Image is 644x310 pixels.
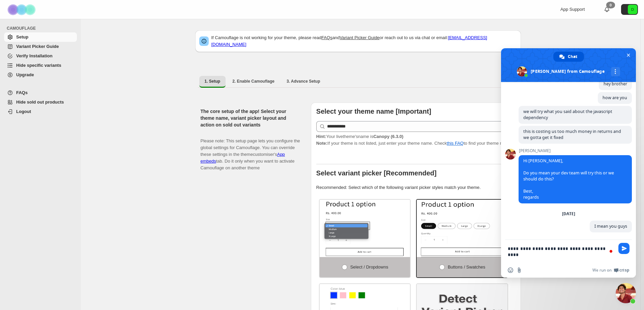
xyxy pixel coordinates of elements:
a: Upgrade [4,70,77,80]
span: we will try what you said about the javascript dependency [523,109,612,120]
a: Hide sold out products [4,97,77,107]
span: Upgrade [16,72,34,77]
a: Variant Picker Guide [340,35,379,40]
p: Please note: This setup page lets you configure the global settings for Camouflage. You can overr... [201,131,300,171]
button: Avatar with initials D [621,4,638,15]
a: Hide specific variants [4,61,77,70]
span: Select / Dropdowns [350,264,388,270]
text: D [631,7,634,11]
a: Chat [553,52,584,62]
span: Insert an emoji [508,267,513,273]
strong: Canopy (6.3.0) [373,134,403,139]
span: We run on [592,267,612,273]
a: Verify Installation [4,51,77,61]
span: Your live theme's name is [316,134,404,139]
span: Hide specific variants [16,63,61,68]
p: If your theme is not listed, just enter your theme name. Check to find your theme name. [316,133,516,147]
span: [PERSON_NAME] [519,148,632,153]
span: I mean you guys [594,223,627,229]
a: Logout [4,107,77,116]
a: this FAQ [447,141,464,146]
p: If Camouflage is not working for your theme, please read and or reach out to us via chat or email: [211,34,517,48]
a: Setup [4,32,77,42]
span: Verify Installation [16,53,53,58]
img: Buttons / Swatches [417,200,507,257]
span: Logout [16,109,31,114]
a: Variant Picker Guide [4,42,77,51]
p: Recommended: Select which of the following variant picker styles match your theme. [316,184,516,191]
span: CAMOUFLAGE [7,26,78,31]
span: Send a file [517,267,522,273]
span: Setup [16,34,28,39]
span: Buttons / Swatches [448,264,485,270]
span: App Support [560,7,585,12]
a: 0 [604,6,610,13]
h2: The core setup of the app! Select your theme name, variant picker layout and action on sold out v... [201,108,300,128]
span: FAQs [16,90,28,95]
div: 0 [606,2,615,8]
span: 3. Advance Setup [287,79,320,84]
img: Camouflage [5,0,39,19]
span: Hi [PERSON_NAME], Do you mean your dev team will try this or we should do this? Best, regards [523,158,614,200]
a: We run onCrisp [592,267,629,273]
span: 2. Enable Camouflage [232,79,274,84]
a: FAQs [4,88,77,97]
a: Close chat [616,283,636,303]
div: [DATE] [562,212,575,216]
img: Select / Dropdowns [320,200,410,257]
span: Avatar with initials D [628,5,637,14]
strong: Hint: [316,134,326,139]
b: Select your theme name [Important] [316,108,431,115]
b: Select variant picker [Recommended] [316,169,437,177]
span: Send [618,243,630,254]
span: Chat [568,52,577,62]
span: this is costing us too much money in returns and we gotta get it fixed [523,129,621,140]
span: Hide sold out products [16,100,64,105]
span: Close chat [625,52,632,59]
strong: Note: [316,141,327,146]
span: Variant Picker Guide [16,44,59,49]
a: FAQs [321,35,332,40]
textarea: To enrich screen reader interactions, please activate Accessibility in Grammarly extension settings [508,240,616,263]
span: Crisp [619,267,629,273]
span: how are you [603,95,627,101]
span: 1. Setup [205,79,221,84]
